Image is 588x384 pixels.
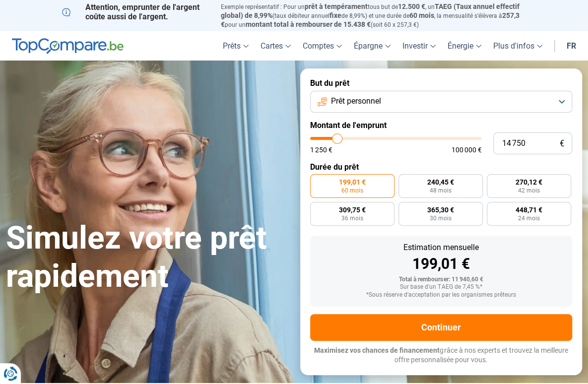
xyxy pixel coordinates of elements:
a: Investir [396,31,442,61]
div: 199,01 € [318,256,565,271]
span: 60 mois [409,11,434,19]
span: 257,3 € [220,11,519,28]
span: 60 mois [341,188,363,193]
span: 365,30 € [427,206,454,213]
a: Plus d'infos [487,31,548,61]
p: Exemple représentatif : Pour un tous but de , un (taux débiteur annuel de 8,99%) et une durée de ... [220,2,526,29]
span: 1 250 € [310,146,332,153]
span: 100 000 € [451,146,481,153]
label: Durée du prêt [310,162,573,172]
button: Prêt personnel [310,91,573,113]
span: montant total à rembourser de 15.438 € [245,20,370,28]
span: TAEG (Taux annuel effectif global) de 8,99% [220,2,519,19]
span: 30 mois [430,215,452,221]
span: Maximisez vos chances de financement [314,346,440,354]
label: Montant de l'emprunt [310,121,573,130]
img: TopCompare [12,38,124,54]
a: Épargne [348,31,396,61]
div: Sur base d'un TAEG de 7,45 %* [318,284,565,291]
label: But du prêt [310,78,573,88]
span: 270,12 € [516,179,542,186]
span: 48 mois [430,188,452,193]
span: prêt à tempérament [304,2,367,10]
span: 42 mois [518,188,540,193]
span: 12.500 € [397,2,425,10]
a: Énergie [442,31,487,61]
div: *Sous réserve d'acceptation par les organismes prêteurs [318,292,565,299]
p: Attention, emprunter de l'argent coûte aussi de l'argent. [62,2,209,21]
button: Continuer [310,314,573,341]
p: grâce à nos experts et trouvez la meilleure offre personnalisée pour vous. [310,346,573,365]
span: Prêt personnel [331,96,381,107]
span: 24 mois [518,215,540,221]
a: Comptes [297,31,348,61]
span: 36 mois [341,215,363,221]
h1: Simulez votre prêt rapidement [6,219,288,296]
span: 240,45 € [427,179,454,186]
span: 448,71 € [516,206,542,213]
span: 199,01 € [339,179,366,186]
a: Prêts [217,31,255,61]
span: fixe [329,11,341,19]
a: Cartes [255,31,297,61]
span: 309,75 € [339,206,366,213]
a: fr [561,31,582,61]
div: Estimation mensuelle [318,244,565,252]
span: € [560,139,564,148]
div: Total à rembourser: 11 940,60 € [318,276,565,283]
